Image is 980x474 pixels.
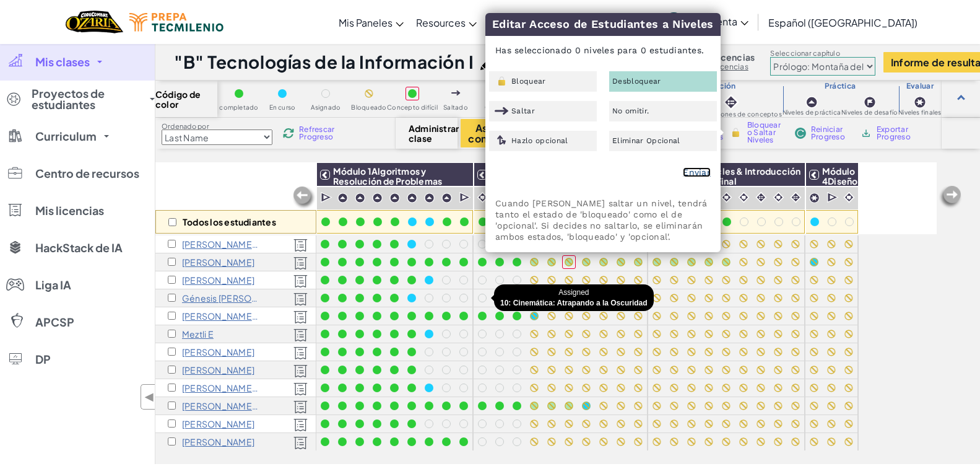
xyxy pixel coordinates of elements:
img: Licensed [293,382,308,396]
img: IconInteractive.svg [755,191,767,203]
a: Ozaria by CodeCombat logo [66,9,123,35]
span: Niveles de desafío [841,109,898,116]
p: Ricardo N [182,437,254,447]
p: Meztli E [182,329,214,339]
span: Español ([GEOGRAPHIC_DATA]) [768,16,917,29]
span: Asignado [311,104,341,111]
img: IconCapstoneLevel.svg [809,193,820,203]
img: IconPracticeLevel.svg [805,96,818,108]
span: Código de color [155,89,217,109]
a: Mi Cuenta [657,2,755,42]
img: Licensed [293,400,308,414]
p: Todos los estudiantes [183,217,276,227]
span: Desbloquear [612,77,661,85]
span: Liga IA [35,279,71,291]
img: IconPracticeLevel.svg [407,193,417,203]
span: Resources [416,16,466,29]
img: IconPracticeLevel.svg [389,193,400,203]
img: IconReload.svg [283,128,294,139]
p: Usiel M [182,419,254,429]
span: Saltado [443,104,468,111]
span: Saltar [511,107,535,115]
span: No omitir. [612,107,649,115]
p: Emmanuel Alejandro C [182,275,254,285]
img: IconPracticeLevel.svg [424,193,435,203]
img: IconCinematic.svg [843,191,855,203]
img: IconCinematic.svg [477,191,488,203]
span: Eliminar Opcional [612,137,680,144]
span: Curriculum [35,131,97,142]
h3: Editar Acceso de Estudiantes a Niveles [485,13,721,36]
span: Exportar Progreso [877,126,915,141]
span: Bloquear o Saltar Niveles [747,121,784,144]
img: Licensed [293,239,308,252]
span: Comprobaciones de conceptos [681,111,782,118]
span: Bloquear [511,77,546,85]
img: IconLock.svg [495,76,509,87]
p: Has seleccionado 0 niveles para 0 estudiantes. [486,35,720,65]
span: Refrescar Progreso [299,126,337,141]
span: Niveles de práctica [783,109,841,116]
span: Reiniciar Progreso [811,126,849,141]
img: IconCapstoneLevel.svg [914,96,926,108]
span: En curso [269,104,296,111]
img: IconArchive.svg [861,128,872,139]
p: Ana C [182,257,254,267]
img: IconInteractive.svg [722,94,740,111]
img: IconCutscene.svg [321,191,332,204]
img: IconInteractive.svg [790,191,802,203]
strong: 10: Cinemática: Atrapando a la Oscuridad [500,299,648,307]
span: Módulo 4Diseño de Juegos y Proyecto Final [822,165,863,226]
span: Bloqueado [351,104,386,111]
img: IconCinematic.svg [738,191,750,203]
img: IconSkippedLevel.svg [495,105,509,116]
span: Proyectos de estudiantes [32,88,142,110]
p: Sáenz M [182,401,259,411]
label: Seleccionar capítulo [770,48,875,58]
img: IconPracticeLevel.svg [355,193,365,203]
a: Español ([GEOGRAPHIC_DATA]) [762,6,924,39]
span: Mis Paneles [339,16,392,29]
h3: Práctica [782,81,898,91]
label: Ordenado por [162,121,272,131]
img: Licensed [293,310,308,324]
img: IconSkippedLevel.svg [451,90,461,95]
span: Mis licencias [35,205,104,216]
span: Administrar clase [409,123,445,143]
img: Licensed [293,364,308,378]
span: HackStack de IA [35,242,123,253]
img: IconCutscene.svg [459,191,471,204]
img: Home [66,9,123,35]
img: avatar [664,12,684,33]
span: Opcional [485,104,514,111]
button: Asignar contenido [461,119,526,147]
div: Assigned [494,284,654,311]
img: Licensed [293,346,308,360]
img: Licensed [293,274,308,288]
img: IconPracticeLevel.svg [372,193,383,203]
img: Arrow_Left_Inactive.png [292,185,316,210]
p: Alison Camila Cruz Cortez c [182,239,259,249]
img: Tecmilenio logo [129,13,223,32]
a: Enviar [683,167,711,177]
img: Licensed [293,257,308,270]
img: IconLock.svg [729,127,742,138]
p: Génesis Jamin Benito Carrillo C [182,293,259,303]
img: iconPencil.svg [480,58,493,70]
span: completado [219,104,258,111]
img: IconOptionalLevel.svg [495,135,509,146]
img: Licensed [293,328,308,342]
img: IconPracticeLevel.svg [337,193,348,203]
img: IconReset.svg [795,128,806,139]
p: David Herrera Alvarado H [182,347,254,357]
img: Arrow_Left_Inactive.png [938,185,963,209]
span: Concepto difícil [387,104,438,111]
span: Hazlo opcional [511,137,568,144]
a: Curriculum [483,6,558,39]
img: IconCinematic.svg [773,191,784,203]
img: IconCutscene.svg [827,191,839,204]
img: Licensed [293,292,308,306]
p: Kimberly Itzel Tovar Hernández H [182,365,254,375]
h3: Evaluar [898,81,942,91]
img: Licensed [293,418,308,432]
